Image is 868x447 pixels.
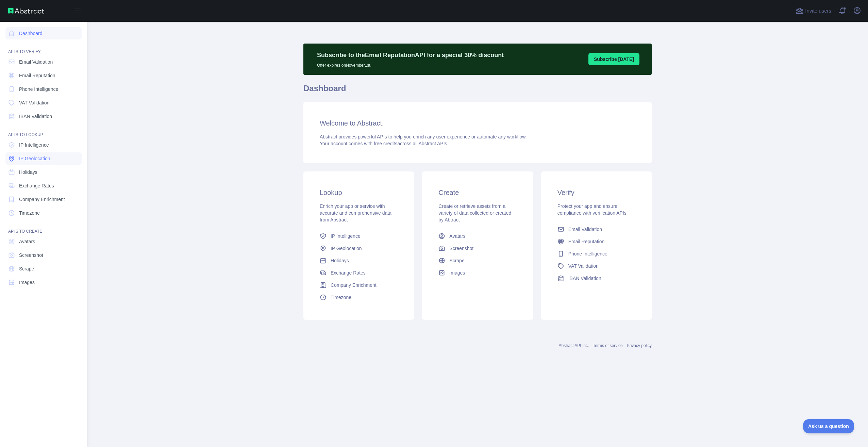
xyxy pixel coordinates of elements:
a: IBAN Validation [555,272,638,284]
a: Email Reputation [555,235,638,248]
a: Images [5,276,82,288]
img: Abstract API [8,8,44,14]
a: IP Geolocation [5,152,82,165]
h3: Welcome to Abstract. [320,118,635,128]
h3: Create [438,188,516,197]
span: IP Intelligence [331,233,361,239]
span: Avatars [449,233,465,239]
span: Images [449,269,465,276]
span: Scrape [449,257,464,264]
a: Exchange Rates [317,267,400,279]
span: Holidays [331,257,349,264]
span: Company Enrichment [331,282,377,288]
span: Abstract provides powerful APIs to help you enrich any user experience or automate any workflow. [320,134,527,139]
span: Images [19,279,35,286]
span: IBAN Validation [568,275,601,282]
a: Terms of service [593,343,622,348]
span: Screenshot [19,252,43,259]
iframe: Toggle Customer Support [803,419,854,433]
span: free credits [374,141,397,146]
a: Screenshot [436,242,519,254]
a: Holidays [317,254,400,267]
span: Timezone [331,294,351,301]
a: Company Enrichment [317,279,400,291]
button: Invite users [794,5,833,16]
span: IP Intelligence [19,142,49,148]
div: API'S TO LOOKUP [5,124,82,137]
span: IBAN Validation [19,113,52,120]
a: Avatars [436,230,519,242]
a: IBAN Validation [5,110,82,122]
span: Screenshot [449,245,473,252]
span: Company Enrichment [19,196,65,203]
h1: Dashboard [303,83,652,99]
span: Email Reputation [568,238,605,245]
a: Avatars [5,235,82,248]
a: Holidays [5,166,82,178]
span: Phone Intelligence [568,250,607,257]
span: Exchange Rates [19,182,54,189]
a: Abstract API Inc. [559,343,589,348]
span: Your account comes with across all Abstract APIs. [320,141,448,146]
a: Timezone [5,207,82,219]
a: Exchange Rates [5,180,82,192]
span: IP Geolocation [331,245,362,252]
span: IP Geolocation [19,155,50,162]
h3: Lookup [320,188,398,197]
a: Email Validation [5,56,82,68]
p: Subscribe to the Email Reputation API for a special 30 % discount [317,50,504,60]
span: Invite users [805,7,831,15]
a: Phone Intelligence [555,248,638,260]
span: Exchange Rates [331,269,366,276]
a: Email Reputation [5,69,82,82]
span: Protect your app and ensure compliance with verification APIs [557,203,627,216]
span: Create or retrieve assets from a variety of data collected or created by Abtract [438,203,511,222]
a: Screenshot [5,249,82,261]
h3: Verify [557,188,635,197]
a: IP Intelligence [5,139,82,151]
a: VAT Validation [5,97,82,109]
span: Timezone [19,210,40,216]
span: Phone Intelligence [19,86,58,93]
a: IP Geolocation [317,242,400,254]
span: Email Validation [568,226,602,233]
div: API'S TO VERIFY [5,41,82,54]
div: API'S TO CREATE [5,220,82,234]
span: VAT Validation [19,99,49,106]
a: Images [436,267,519,279]
a: IP Intelligence [317,230,400,242]
span: Enrich your app or service with accurate and comprehensive data from Abstract [320,203,391,222]
span: Avatars [19,238,35,245]
button: Subscribe [DATE] [588,53,639,65]
span: Email Validation [19,59,53,65]
a: Phone Intelligence [5,83,82,95]
a: Scrape [5,263,82,275]
a: Email Validation [555,223,638,235]
a: VAT Validation [555,260,638,272]
p: Offer expires on November 1st. [317,60,504,68]
span: VAT Validation [568,263,599,269]
span: Holidays [19,169,37,176]
a: Timezone [317,291,400,303]
span: Scrape [19,265,34,272]
span: Email Reputation [19,72,55,79]
a: Company Enrichment [5,193,82,205]
a: Dashboard [5,27,82,39]
a: Scrape [436,254,519,267]
a: Privacy policy [627,343,652,348]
